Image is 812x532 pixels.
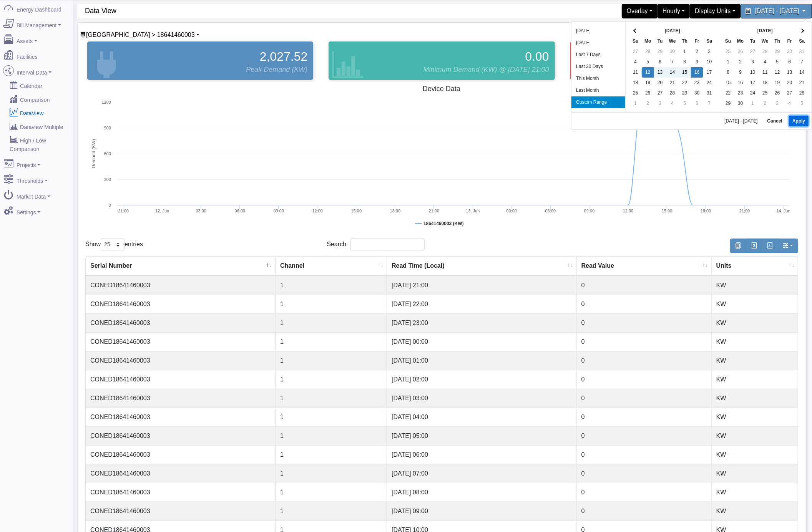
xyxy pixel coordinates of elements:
span: Peak Demand (KW) [246,65,307,75]
td: CONED18641460003 [86,295,276,313]
td: 29 [679,88,691,98]
td: 2 [759,98,771,109]
span: Device List [86,31,195,38]
span: Data View [85,4,446,18]
td: 7 [703,98,716,109]
td: 16 [734,78,747,88]
text: 21:00 [118,209,129,213]
td: 2 [734,57,747,67]
text: 12:00 [623,209,634,213]
td: [DATE] 06:00 [387,445,577,464]
td: 31 [703,88,716,98]
td: 15 [722,78,734,88]
text: 15:00 [662,209,673,213]
li: Last 7 Days [571,49,625,61]
th: Mo [642,36,654,46]
td: 18 [759,78,771,88]
td: 31 [796,46,808,57]
td: 1 [276,426,387,445]
td: KW [712,295,798,313]
button: Cancel [764,116,786,126]
text: 09:00 [274,209,284,213]
th: Fr [784,36,796,46]
td: 1 [276,502,387,520]
text: 12:00 [312,209,323,213]
td: 12 [642,67,654,78]
td: 9 [691,57,703,67]
td: 27 [784,88,796,98]
th: Tu [654,36,666,46]
text: 15:00 [351,209,362,213]
th: Sa [703,36,716,46]
td: 12 [771,67,784,78]
td: 0 [577,426,712,445]
text: 21:00 [739,209,750,213]
input: Search: [350,239,425,250]
td: 25 [629,88,642,98]
li: Last 30 Days [571,61,625,73]
td: 1 [629,98,642,109]
td: KW [712,276,798,295]
td: [DATE] 01:00 [387,351,577,370]
td: 0 [577,408,712,426]
td: 29 [722,98,734,109]
td: CONED18641460003 [86,464,276,483]
td: 28 [642,46,654,57]
button: Copy to clipboard [730,239,746,253]
li: Custom Range [571,96,625,108]
td: KW [712,445,798,464]
td: 19 [642,78,654,88]
span: 0.00 [525,47,549,66]
td: 1 [276,332,387,351]
text: 09:00 [584,209,595,213]
th: Fr [691,36,703,46]
span: 2,027.52 [260,47,308,66]
td: 8 [722,67,734,78]
td: KW [712,408,798,426]
td: 25 [759,88,771,98]
th: Sa [796,36,808,46]
td: 18 [629,78,642,88]
td: CONED18641460003 [86,276,276,295]
div: Overlay [622,4,658,18]
td: 24 [747,88,759,98]
td: CONED18641460003 [86,370,276,389]
th: Units : activate to sort column ascending [712,256,798,276]
td: 25 [722,46,734,57]
div: Hourly [658,4,690,18]
td: 11 [759,67,771,78]
td: 8 [679,57,691,67]
td: 24 [703,78,716,88]
td: 1 [276,483,387,502]
text: 18:00 [390,209,401,213]
td: 4 [784,98,796,109]
td: 1 [276,276,387,295]
td: 4 [666,98,679,109]
td: CONED18641460003 [86,426,276,445]
th: Channel : activate to sort column ascending [276,256,387,276]
th: Mo [734,36,747,46]
td: KW [712,426,798,445]
td: 17 [703,67,716,78]
td: 2 [642,98,654,109]
th: We [666,36,679,46]
td: 1 [679,46,691,57]
button: Apply [789,116,809,126]
text: 1200 [102,100,111,104]
tspan: Device Data [423,85,461,93]
td: 1 [276,370,387,389]
td: [DATE] 02:00 [387,370,577,389]
button: Export to Excel [746,239,762,253]
td: 0 [577,502,712,520]
td: [DATE] 03:00 [387,389,577,408]
td: 5 [679,98,691,109]
td: 19 [771,78,784,88]
td: 29 [771,46,784,57]
td: KW [712,483,798,502]
td: 1 [722,57,734,67]
td: KW [712,464,798,483]
td: 23 [734,88,747,98]
text: 06:00 [545,209,556,213]
td: 5 [642,57,654,67]
td: 7 [666,57,679,67]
